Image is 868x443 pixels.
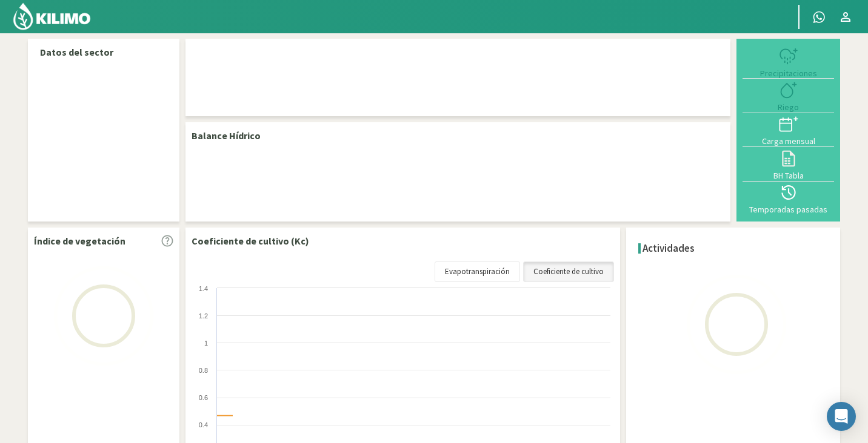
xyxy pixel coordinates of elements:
[192,128,261,143] p: Balance Hídrico
[43,255,164,376] img: Loading...
[746,69,830,77] div: Precipitaciones
[827,402,856,431] div: Open Intercom Messenger
[34,234,125,248] p: Índice de vegetación
[743,182,834,215] button: Temporadas pasadas
[199,394,208,401] text: 0.6
[743,147,834,181] button: BH Tabla
[192,234,309,248] p: Coeficiente de cultivo (Kc)
[435,261,520,282] a: Evapotranspiración
[746,205,830,214] div: Temporadas pasadas
[746,171,830,180] div: BH Tabla
[204,340,208,347] text: 1
[676,264,797,385] img: Loading...
[199,285,208,292] text: 1.4
[523,261,614,282] a: Coeficiente de cultivo
[746,103,830,111] div: Riego
[40,45,167,59] p: Datos del sector
[199,367,208,374] text: 0.8
[199,421,208,428] text: 0.4
[746,137,830,145] div: Carga mensual
[743,113,834,147] button: Carga mensual
[643,243,695,254] h4: Actividades
[743,45,834,79] button: Precipitaciones
[199,312,208,320] text: 1.2
[12,2,92,31] img: Kilimo
[743,79,834,113] button: Riego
